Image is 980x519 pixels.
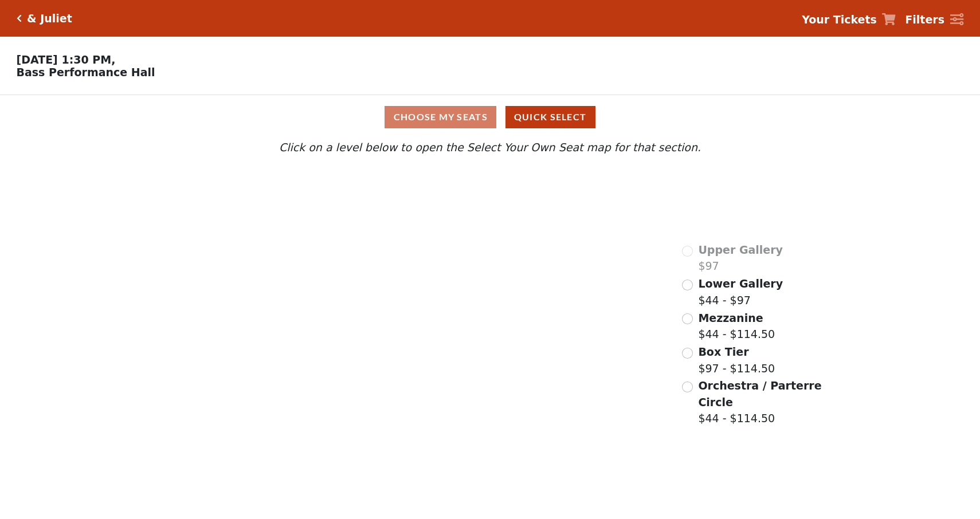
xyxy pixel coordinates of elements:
[505,106,595,128] button: Quick Select
[27,12,72,25] h5: & Juliet
[802,13,877,26] strong: Your Tickets
[698,242,783,274] label: $97
[698,312,763,324] span: Mezzanine
[347,359,570,494] path: Orchestra / Parterre Circle - Seats Available: 147
[131,139,849,156] p: Click on a level below to open the Select Your Own Seat map for that section.
[698,276,783,308] label: $44 - $97
[698,345,748,358] span: Box Tier
[226,176,446,229] path: Upper Gallery - Seats Available: 0
[698,379,821,408] span: Orchestra / Parterre Circle
[905,11,963,28] a: Filters
[698,310,775,343] label: $44 - $114.50
[698,277,783,290] span: Lower Gallery
[802,11,896,28] a: Your Tickets
[698,378,823,427] label: $44 - $114.50
[905,13,944,26] strong: Filters
[17,14,22,22] a: Click here to go back to filters
[698,243,783,256] span: Upper Gallery
[698,344,775,376] label: $97 - $114.50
